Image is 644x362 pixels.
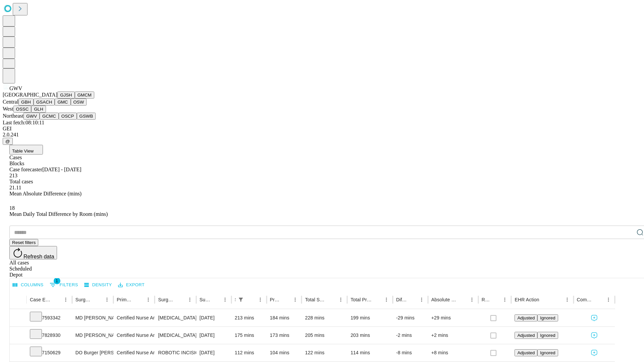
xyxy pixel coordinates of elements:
[235,309,263,326] div: 213 mins
[9,185,21,190] span: 21.11
[34,99,55,106] button: GSACH
[290,295,300,304] button: Menu
[117,344,151,361] div: Certified Nurse Anesthetist
[235,297,235,302] div: Scheduled In Room Duration
[305,327,344,344] div: 205 mins
[594,295,604,304] button: Sort
[220,295,230,304] button: Menu
[500,295,509,304] button: Menu
[517,315,535,320] span: Adjusted
[396,297,407,302] div: Difference
[515,332,537,339] button: Adjusted
[517,333,535,338] span: Adjusted
[236,295,246,304] button: Show filters
[57,92,75,99] button: GJSH
[9,179,33,184] span: Total cases
[3,92,57,98] span: [GEOGRAPHIC_DATA]
[417,295,426,304] button: Menu
[13,312,23,324] button: Expand
[3,120,44,125] span: Last fetch: 08:10:11
[482,297,490,302] div: Resolved in EHR
[12,148,34,154] span: Table View
[9,85,22,91] span: GWV
[458,295,467,304] button: Sort
[23,254,54,259] span: Refresh data
[200,327,228,344] div: [DATE]
[517,350,535,355] span: Adjusted
[431,297,457,302] div: Absolute Difference
[577,297,594,302] div: Comments
[61,295,70,304] button: Menu
[3,132,641,138] div: 2.0.241
[327,295,336,304] button: Sort
[431,344,475,361] div: +8 mins
[515,349,537,356] button: Adjusted
[270,344,299,361] div: 104 mins
[200,344,228,361] div: [DATE]
[158,297,175,302] div: Surgery Name
[3,106,13,112] span: West
[13,347,23,359] button: Expand
[305,344,344,361] div: 122 mins
[52,295,61,304] button: Sort
[75,92,94,99] button: GMCM
[9,205,15,211] span: 18
[117,309,151,326] div: Certified Nurse Anesthetist
[75,344,110,361] div: DO Burger [PERSON_NAME] Do
[83,280,114,290] button: Density
[235,344,263,361] div: 112 mins
[515,297,539,302] div: EHR Action
[9,211,108,217] span: Mean Daily Total Difference by Room (mins)
[9,173,17,178] span: 213
[9,145,43,155] button: Table View
[9,239,38,246] button: Reset filters
[235,327,263,344] div: 175 mins
[75,309,110,326] div: MD [PERSON_NAME] [PERSON_NAME] Md
[336,295,345,304] button: Menu
[40,113,59,120] button: GCMC
[13,106,32,113] button: OSSC
[9,167,42,172] span: Case forecaster
[71,99,87,106] button: OSW
[9,246,57,259] button: Refresh data
[158,309,193,326] div: [MEDICAL_DATA] POSTERIOR CERVICAL
[351,344,389,361] div: 114 mins
[158,344,193,361] div: ROBOTIC INCISIONAL/VENTRAL/UMBILICAL [MEDICAL_DATA] INITIAL < 3 CM REDUCIBLE
[270,309,299,326] div: 184 mins
[540,315,555,320] span: Ignored
[31,106,46,113] button: GLH
[351,327,389,344] div: 203 mins
[540,350,555,355] span: Ignored
[200,309,228,326] div: [DATE]
[236,295,246,304] div: 1 active filter
[200,297,210,302] div: Surgery Date
[158,327,193,344] div: [MEDICAL_DATA] [MEDICAL_DATA] AND [MEDICAL_DATA] [MEDICAL_DATA]
[351,297,372,302] div: Total Predicted Duration
[270,297,281,302] div: Predicted In Room Duration
[75,327,110,344] div: MD [PERSON_NAME] [PERSON_NAME] Md
[48,280,80,290] button: Show filters
[515,314,537,321] button: Adjusted
[604,295,613,304] button: Menu
[246,295,256,304] button: Sort
[3,99,18,105] span: Central
[102,295,112,304] button: Menu
[431,309,475,326] div: +29 mins
[59,113,77,120] button: OSCP
[537,314,558,321] button: Ignored
[396,344,425,361] div: -8 mins
[382,295,391,304] button: Menu
[396,309,425,326] div: -29 mins
[305,309,344,326] div: 228 mins
[351,309,389,326] div: 199 mins
[13,330,23,342] button: Expand
[116,280,146,290] button: Export
[540,295,549,304] button: Sort
[5,139,10,144] span: @
[54,278,60,284] span: 1
[30,297,51,302] div: Case Epic Id
[540,333,555,338] span: Ignored
[144,295,153,304] button: Menu
[9,191,82,196] span: Mean Absolute Difference (mins)
[537,332,558,339] button: Ignored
